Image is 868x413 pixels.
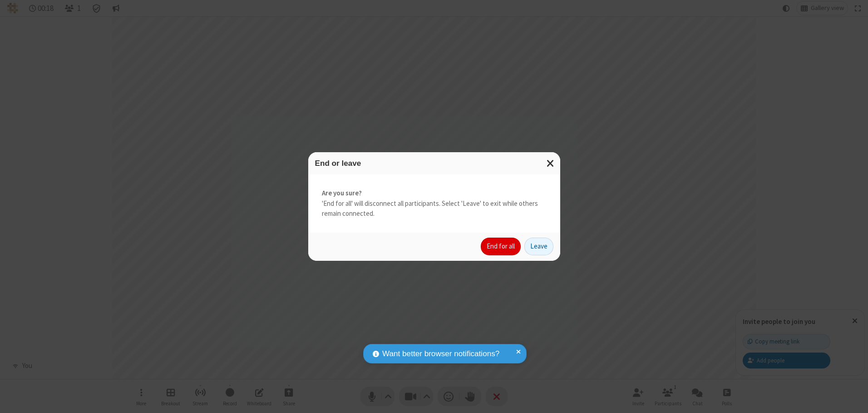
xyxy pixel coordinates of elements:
strong: Are you sure? [322,188,547,199]
button: Close modal [541,152,560,174]
button: Leave [524,238,553,256]
button: End for all [481,238,521,256]
div: 'End for all' will disconnect all participants. Select 'Leave' to exit while others remain connec... [308,174,560,233]
span: Want better browser notifications? [382,348,499,360]
h3: End or leave [315,159,553,168]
